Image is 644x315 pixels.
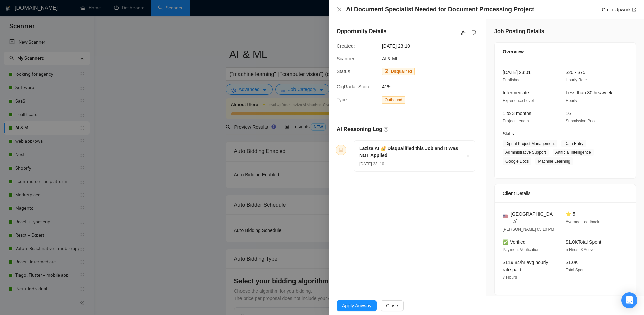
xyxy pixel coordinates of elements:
span: ✅ Verified [503,239,526,245]
span: Intermediate [503,90,529,96]
button: Close [381,300,404,311]
span: Machine Learning [535,157,573,165]
span: Skills [503,131,514,136]
span: $1.0K [566,260,578,265]
div: Open Intercom Messenger [621,292,637,308]
span: Created: [337,43,355,49]
span: Digital Project Management [503,140,557,147]
span: like [461,30,466,36]
span: [DATE] 23: 10 [359,162,384,166]
span: Google Docs [503,157,531,165]
span: Payment Verification [503,247,539,252]
h5: Laziza AI 👑 Disqualified this Job and It Was NOT Applied [359,145,462,159]
h5: AI Reasoning Log [337,125,382,133]
span: $20 - $75 [566,70,585,75]
span: Artificial Intelligence [553,149,594,156]
span: Experience Level [503,98,534,103]
h4: AI Document Specialist Needed for Document Processing Project [346,5,534,14]
span: Submission Price [566,119,597,123]
span: Less than 30 hrs/week [566,90,612,96]
span: Close [386,302,398,309]
span: [DATE] 23:10 [382,42,483,50]
span: Status: [337,69,352,74]
div: Client Details [503,184,628,202]
span: Project Length [503,119,529,123]
span: dislike [472,30,476,36]
span: [DATE] 23:01 [503,70,531,75]
span: Published [503,78,521,82]
span: Hourly [566,98,577,103]
span: AI & ML [382,56,399,61]
span: 7 Hours [503,275,517,280]
a: Go to Upworkexport [602,7,636,12]
span: Apply Anyway [342,302,371,309]
span: Data Entry [561,140,586,147]
button: Apply Anyway [337,300,377,311]
span: Overview [503,48,524,55]
span: ⭐ 5 [566,211,575,217]
span: robot [339,148,343,152]
span: 1 to 3 months [503,111,531,116]
span: [GEOGRAPHIC_DATA] [511,210,555,225]
span: 41% [382,83,483,90]
span: question-circle [384,127,388,132]
span: Average Feedback [566,219,599,224]
span: right [466,154,470,158]
span: 16 [566,111,571,116]
span: export [632,8,636,12]
span: robot [385,69,389,73]
h5: Opportunity Details [337,27,386,36]
span: $119.84/hr avg hourly rate paid [503,260,548,272]
h5: Job Posting Details [494,27,544,36]
span: Total Spent [566,268,586,272]
span: Type: [337,97,348,102]
span: Hourly Rate [566,78,587,82]
span: close [337,7,342,12]
button: dislike [470,29,478,37]
button: Close [337,7,342,12]
span: Scanner: [337,56,356,61]
span: 5 Hires, 3 Active [566,247,595,252]
button: like [459,29,467,37]
span: Disqualified [391,69,412,74]
span: Outbound [382,96,405,104]
span: GigRadar Score: [337,84,372,89]
span: $1.0K Total Spent [566,239,601,245]
span: Administrative Support [503,149,549,156]
img: 🇺🇸 [503,214,508,219]
span: [PERSON_NAME] 05:10 PM [503,227,554,232]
